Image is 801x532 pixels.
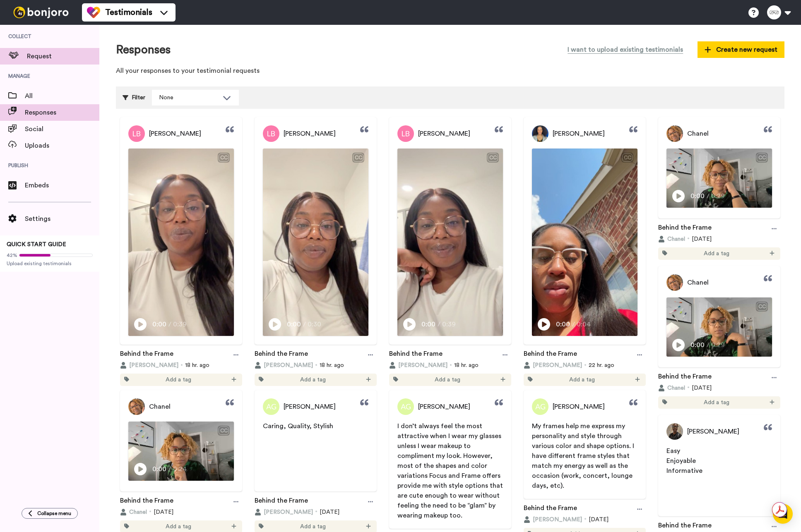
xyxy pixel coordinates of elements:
[577,319,591,329] span: 0:04
[255,496,308,508] a: Behind the Frame
[524,361,646,369] div: 22 hr. ago
[389,349,443,361] a: Behind the Frame
[87,6,100,19] img: tm-color.svg
[398,361,447,369] span: [PERSON_NAME]
[128,422,234,481] img: Video Thumbnail
[219,153,229,162] div: CC
[532,423,636,489] span: My frames help me express my personality and style through various color and shape options. I hav...
[418,402,470,412] span: [PERSON_NAME]
[658,235,685,243] button: Chanel
[666,274,683,291] img: Profile Picture
[219,427,229,435] div: CC
[687,129,709,139] span: Chanel
[666,125,683,142] img: Profile Picture
[263,423,333,429] span: Caring, Quality, Stylish
[22,508,78,519] button: Collapse menu
[666,467,702,474] span: Informative
[300,522,326,531] span: Add a tag
[711,340,726,350] span: 0:29
[666,149,772,208] img: Video Thumbnail
[389,361,447,369] button: [PERSON_NAME]
[149,402,171,412] span: Chanel
[173,319,188,329] span: 0:39
[397,423,505,519] span: I don’t always feel the most attractive when I wear my glasses unless I wear makeup to compliment...
[10,7,72,18] img: bj-logo-header-white.svg
[25,180,99,190] span: Embeds
[120,349,173,361] a: Behind the Frame
[120,496,173,508] a: Behind the Frame
[37,510,71,517] span: Collapse menu
[120,361,178,369] button: [PERSON_NAME]
[532,149,637,336] img: Video Thumbnail
[389,361,511,369] div: 18 hr. ago
[7,252,17,259] span: 42%
[711,191,726,201] span: 0:29
[524,515,582,524] button: [PERSON_NAME]
[666,458,696,464] span: Enjoyable
[303,319,306,329] span: /
[120,361,242,369] div: 18 hr. ago
[707,191,710,201] span: /
[166,376,191,384] span: Add a tag
[690,191,705,201] span: 0:00
[698,41,784,58] button: Create new request
[561,41,689,58] button: I want to upload existing testimonials
[532,125,548,142] img: Profile Picture
[25,91,99,101] span: All
[129,361,178,369] span: [PERSON_NAME]
[666,423,683,440] img: Profile Picture
[255,508,313,516] button: [PERSON_NAME]
[263,149,368,336] img: Video Thumbnail
[152,464,167,474] span: 0:00
[524,515,646,524] div: [DATE]
[418,129,470,139] span: [PERSON_NAME]
[667,235,685,243] span: Chanel
[666,448,680,454] span: Easy
[397,149,503,336] img: Video Thumbnail
[704,398,729,407] span: Add a tag
[287,319,301,329] span: 0:00
[524,349,577,361] a: Behind the Frame
[687,278,709,288] span: Chanel
[166,522,191,531] span: Add a tag
[123,90,145,105] div: Filter
[168,464,171,474] span: /
[553,402,605,412] span: [PERSON_NAME]
[666,297,772,357] img: Video Thumbnail
[284,402,336,412] span: [PERSON_NAME]
[442,319,457,329] span: 0:39
[353,153,363,162] div: CC
[707,340,710,350] span: /
[532,398,548,415] img: Profile Picture
[533,515,582,524] span: [PERSON_NAME]
[128,398,145,415] img: Profile Picture
[116,43,171,56] h1: Responses
[120,508,147,516] button: Chanel
[116,66,784,76] p: All your responses to your testimonial requests
[421,319,436,329] span: 0:00
[658,384,685,392] button: Chanel
[129,508,147,516] span: Chanel
[622,153,633,162] div: CC
[149,129,201,139] span: [PERSON_NAME]
[524,503,577,515] a: Behind the Frame
[300,376,326,384] span: Add a tag
[263,398,279,415] img: Profile Picture
[572,319,575,329] span: /
[284,129,336,139] span: [PERSON_NAME]
[120,508,242,516] div: [DATE]
[488,153,498,162] div: CC
[556,319,570,329] span: 0:00
[704,249,729,258] span: Add a tag
[7,260,93,267] span: Upload existing testimonials
[159,93,219,102] div: None
[435,376,460,384] span: Add a tag
[553,129,605,139] span: [PERSON_NAME]
[25,124,99,134] span: Social
[690,340,705,350] span: 0:00
[25,108,99,117] span: Responses
[128,125,145,142] img: Profile Picture
[757,302,767,311] div: CC
[705,45,777,55] span: Create new request
[7,242,66,247] span: QUICK START GUIDE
